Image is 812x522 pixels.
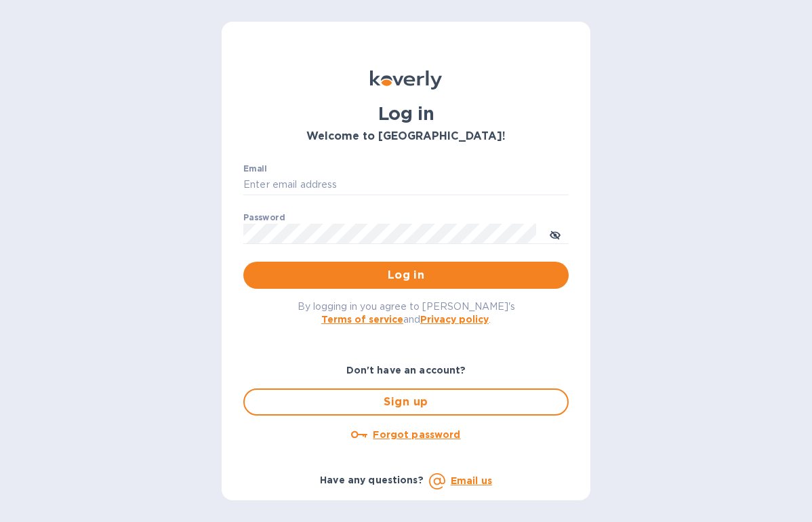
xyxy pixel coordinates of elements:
[243,214,285,222] label: Password
[451,475,492,486] a: Email us
[321,314,403,325] a: Terms of service
[254,267,558,283] span: Log in
[243,165,267,174] label: Email
[370,71,442,89] img: Koverly
[243,103,569,125] h1: Log in
[346,365,466,376] b: Don't have an account?
[243,130,569,143] h3: Welcome to [GEOGRAPHIC_DATA]!
[373,429,460,440] u: Forgot password
[243,175,569,195] input: Enter email address
[243,388,569,416] button: Sign up
[256,394,556,410] span: Sign up
[542,220,569,247] button: toggle password visibility
[320,475,424,485] b: Have any questions?
[420,314,489,325] a: Privacy policy
[243,262,569,289] button: Log in
[298,301,515,325] span: By logging in you agree to [PERSON_NAME]'s and .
